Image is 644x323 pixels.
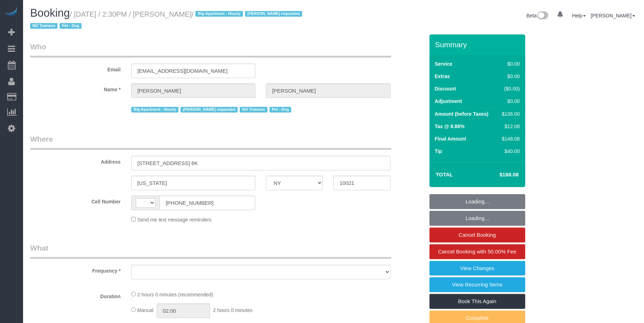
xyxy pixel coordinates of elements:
label: Service [435,60,453,67]
legend: Who [30,42,391,58]
span: [PERSON_NAME] requested [245,11,302,17]
a: [PERSON_NAME] [591,13,635,18]
div: ($0.00) [499,85,520,92]
img: Automaid Logo [4,7,18,17]
label: Adjustment [435,98,462,105]
span: 2 hours 0 minutes (recommended) [137,292,213,297]
label: Duration [25,290,126,300]
span: [PERSON_NAME] requested [181,107,238,113]
legend: Where [30,134,391,150]
span: NO Trainees [240,107,267,113]
label: Frequency * [25,265,126,274]
img: New interface [537,11,548,21]
input: City [131,176,255,190]
label: Extras [435,73,450,80]
span: Big Apartment - Hourly [131,107,178,113]
label: Final Amount [435,135,466,142]
label: Email [25,64,126,73]
input: First Name [131,83,255,98]
h4: $188.08 [478,172,518,178]
input: Zip Code [333,176,390,190]
a: Book This Again [429,294,525,309]
a: View Changes [429,261,525,276]
label: Address [25,156,126,165]
label: Cell Number [25,196,126,205]
span: Send me text message reminders [137,217,211,223]
div: $40.00 [499,148,520,155]
strong: Total [436,171,453,177]
div: $148.08 [499,135,520,142]
div: $0.00 [499,98,520,105]
a: View Recurring Items [429,277,525,292]
small: / [DATE] / 2:30PM / [PERSON_NAME] [30,10,304,30]
a: Help [572,13,586,18]
label: Amount (before Taxes) [435,110,488,117]
label: Name * [25,83,126,93]
span: Booking [30,7,70,19]
input: Email [131,64,255,78]
label: Discount [435,85,456,92]
div: $136.00 [499,110,520,117]
div: $0.00 [499,73,520,80]
label: Tax @ 8.88% [435,123,465,130]
span: Cancel Booking with 50.00% Fee [438,248,516,254]
span: 2 hours 0 minutes [213,307,252,313]
a: Beta [527,13,549,18]
span: Manual [137,307,154,313]
div: $12.08 [499,123,520,130]
input: Last Name [266,83,390,98]
input: Cell Number [160,196,255,210]
h3: Summary [435,40,522,49]
div: $0.00 [499,60,520,67]
label: Tip [435,148,442,155]
span: NO Trainees [30,23,57,29]
span: Pet - Dog [60,23,81,29]
a: Cancel Booking with 50.00% Fee [429,244,525,259]
a: Cancel Booking [429,228,525,242]
span: Big Apartment - Hourly [195,11,243,17]
legend: What [30,243,391,259]
span: Pet - Dog [270,107,291,113]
